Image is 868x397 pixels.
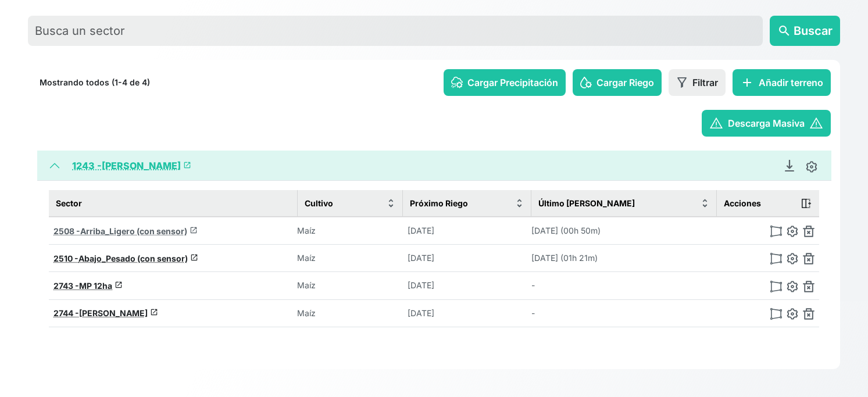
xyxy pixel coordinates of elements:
img: edit [787,253,798,264]
span: Cultivo [305,197,333,209]
img: rain-config [451,77,463,88]
img: sort [515,199,524,208]
span: Cargar Riego [596,76,654,90]
img: modify-polygon [770,226,782,237]
span: 2743 - [53,281,79,291]
span: launch [183,161,191,169]
span: launch [190,226,198,234]
span: 1243 - [72,160,102,171]
span: add [740,76,754,90]
span: Abajo_Pesado (con sensor) [78,253,188,263]
a: 1243 -[PERSON_NAME]launch [72,160,191,171]
button: Cargar Riego [573,69,662,96]
img: delete [803,226,815,237]
a: 2510 -Abajo_Pesado (con sensor)launch [53,253,198,263]
td: [DATE] (01h 21m) [531,245,716,272]
img: edit [787,226,798,237]
button: searchBuscar [770,16,840,46]
img: edit [806,161,817,173]
td: [DATE] (00h 50m) [531,217,716,245]
span: 2508 - [53,226,80,236]
span: launch [150,308,158,316]
img: irrigation-config [580,77,592,88]
span: warning [809,116,823,130]
span: launch [190,253,198,262]
span: MP 12ha [79,281,112,291]
button: 1243 -[PERSON_NAME]launch [37,151,831,181]
span: Próximo Riego [410,197,468,209]
span: Sector [56,197,82,209]
img: sort [387,199,395,208]
td: - [531,299,716,327]
span: Arriba_Ligero (con sensor) [80,226,187,236]
a: 2743 -MP 12halaunch [53,281,123,291]
img: delete [803,253,815,264]
img: delete [803,281,815,292]
a: Descargar Recomendación de Riego en PDF [778,160,801,171]
span: Buscar [794,22,833,40]
img: action [801,198,812,209]
button: Filtrar [669,69,726,96]
p: [DATE] [408,252,471,264]
p: [DATE] [408,280,471,291]
span: warning [709,116,723,130]
img: edit [787,308,798,320]
span: 2744 - [53,308,79,318]
img: sort [701,199,709,208]
span: [PERSON_NAME] [79,308,148,318]
button: addAñadir terreno [733,69,831,96]
a: 2508 -Arriba_Ligero (con sensor)launch [53,226,198,236]
span: Último [PERSON_NAME] [538,197,635,209]
p: [DATE] [408,225,471,237]
img: modify-polygon [770,253,782,264]
span: Cargar Precipitación [467,76,558,90]
button: warningDescarga Masivawarning [702,110,831,137]
img: delete [803,308,815,320]
td: Maíz [297,299,402,327]
p: [DATE] [408,307,471,319]
img: modify-polygon [770,308,782,320]
button: Cargar Precipitación [444,69,566,96]
img: edit [787,281,798,292]
img: modify-polygon [770,281,782,292]
span: Acciones [724,197,761,209]
td: - [531,272,716,299]
td: Maíz [297,272,402,299]
span: 2510 - [53,253,78,263]
p: Mostrando todos (1-4 de 4) [40,77,150,88]
img: filter [676,77,688,88]
a: 2744 -[PERSON_NAME]launch [53,308,158,318]
span: launch [115,281,123,289]
input: Busca un sector [28,16,763,46]
span: search [777,24,791,38]
td: Maíz [297,245,402,272]
td: Maíz [297,217,402,245]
